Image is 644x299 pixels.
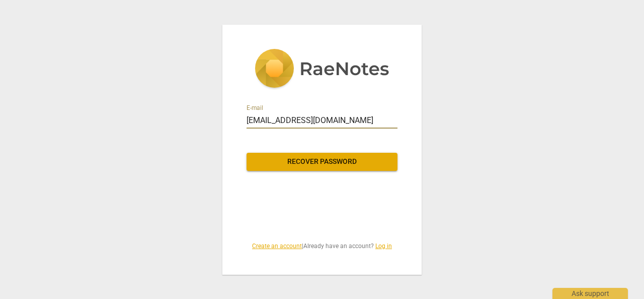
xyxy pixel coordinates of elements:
button: Recover password [247,153,397,171]
img: 5ac2273c67554f335776073100b6d88f.svg [255,49,389,90]
a: Log in [375,243,392,250]
span: | Already have an account? [247,242,397,251]
a: Create an account [252,243,302,250]
span: Recover password [255,157,389,167]
div: Ask support [552,288,628,299]
label: E-mail [247,105,263,111]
